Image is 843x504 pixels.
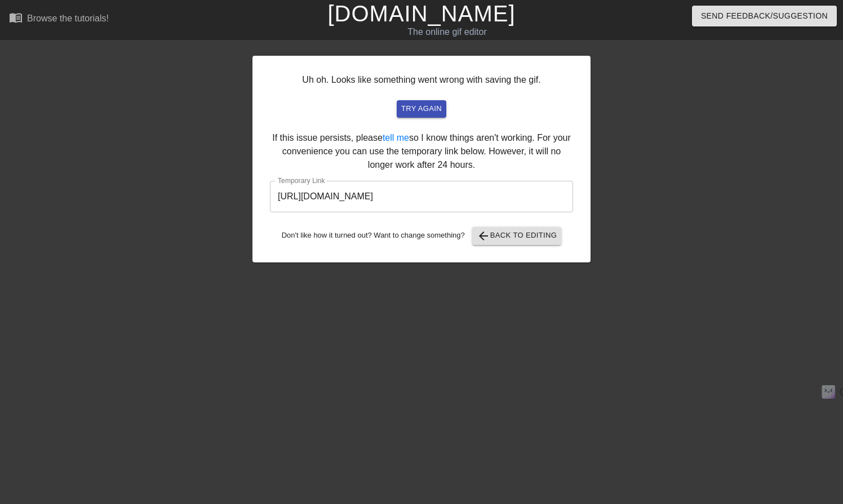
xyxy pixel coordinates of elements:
[472,227,562,245] button: Back to Editing
[9,11,109,28] a: Browse the tutorials!
[27,14,109,23] div: Browse the tutorials!
[270,181,573,212] input: bare
[397,100,446,118] button: try again
[383,133,409,142] a: tell me
[287,25,608,39] div: The online gif editor
[270,227,573,245] div: Don't like how it turned out? Want to change something?
[327,1,515,26] a: [DOMAIN_NAME]
[252,56,591,262] div: Uh oh. Looks like something went wrong with saving the gif. If this issue persists, please so I k...
[692,6,837,26] button: Send Feedback/Suggestion
[9,11,23,24] span: menu_book
[401,102,442,115] span: try again
[701,9,828,23] span: Send Feedback/Suggestion
[477,229,490,243] span: arrow_back
[477,229,557,243] span: Back to Editing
